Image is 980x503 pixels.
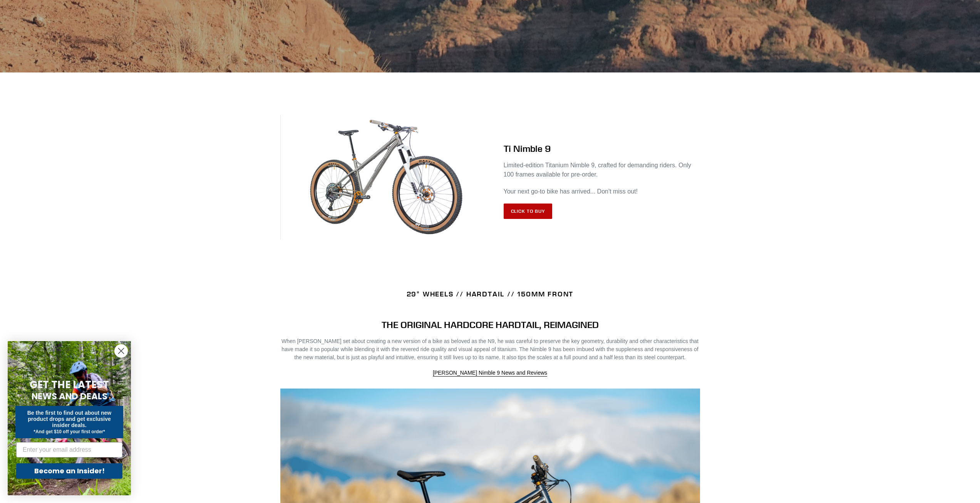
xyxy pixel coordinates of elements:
[504,143,700,154] h2: Ti Nimble 9
[34,429,105,434] span: *And get $10 off your first order*
[504,161,700,179] p: Limited-edition Titanium Nimble 9, crafted for demanding riders. Only 100 frames available for pr...
[433,370,547,377] a: [PERSON_NAME] Nimble 9 News and Reviews
[280,319,700,330] h4: THE ORIGINAL HARDCORE HARDTAIL, REIMAGINED
[280,290,700,298] h4: 29" WHEELS // HARDTAIL // 150MM FRONT
[114,344,128,358] button: Close dialog
[27,410,112,428] span: Be the first to find out about new product drops and get exclusive insider deals.
[504,204,553,219] a: Click to Buy: TI NIMBLE 9
[32,390,107,402] span: NEWS AND DEALS
[280,337,700,362] p: When [PERSON_NAME] set about creating a new version of a bike as beloved as the N9, he was carefu...
[16,442,122,458] input: Enter your email address
[16,463,122,479] button: Become an Insider!
[30,378,109,392] span: GET THE LATEST
[504,187,700,196] p: Your next go-to bike has arrived... Don't miss out!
